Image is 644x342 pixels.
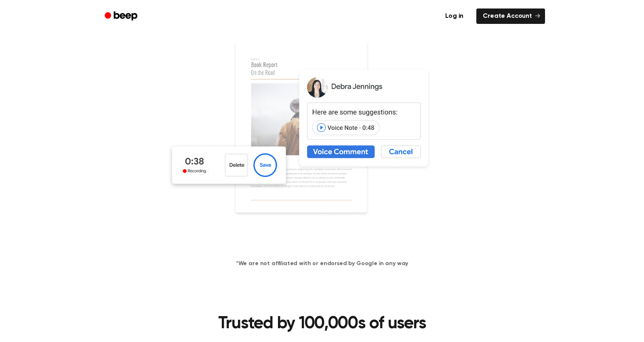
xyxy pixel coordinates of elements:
img: Voice Comments on Docs and Recording Widget [167,40,477,246]
a: Beep [99,8,145,24]
h4: *We are not affiliated with or endorsed by Google in any way [10,259,634,268]
a: Create Account [476,8,545,24]
h2: Trusted by 100,000s of users [167,313,477,335]
a: Log in [437,7,471,25]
